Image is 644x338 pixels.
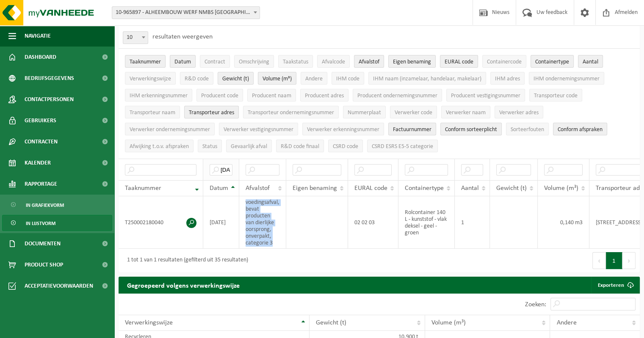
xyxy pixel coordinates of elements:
[26,197,64,213] span: In grafiekvorm
[606,252,622,269] button: 1
[373,76,481,82] span: IHM naam (inzamelaar, handelaar, makelaar)
[490,72,525,85] button: IHM adresIHM adres: Activate to sort
[25,89,74,110] span: Contactpersonen
[322,59,345,65] span: Afvalcode
[198,140,222,152] button: StatusStatus: Activate to sort
[170,55,196,68] button: DatumDatum: Activate to sort
[446,89,525,102] button: Producent vestigingsnummerProducent vestigingsnummer: Activate to sort
[210,185,228,192] span: Datum
[125,185,161,192] span: Taaknummer
[201,93,238,99] span: Producent code
[525,301,546,308] label: Zoeken:
[196,89,243,102] button: Producent codeProducent code: Activate to sort
[130,59,161,65] span: Taaknummer
[203,196,239,249] td: [DATE]
[390,106,437,118] button: Verwerker codeVerwerker code: Activate to sort
[317,55,350,68] button: AfvalcodeAfvalcode: Activate to sort
[25,254,63,275] span: Product Shop
[496,185,527,192] span: Gewicht (t)
[25,68,74,89] span: Bedrijfsgegevens
[247,89,296,102] button: Producent naamProducent naam: Activate to sort
[119,196,203,249] td: T250002180040
[119,277,248,293] h2: Gegroepeerd volgens verwerkingswijze
[393,59,431,65] span: Eigen benaming
[583,59,598,65] span: Aantal
[130,76,171,82] span: Verwerkingswijze
[455,196,490,249] td: 1
[591,277,639,294] a: Exporteren
[487,59,522,65] span: Containercode
[343,106,386,118] button: NummerplaatNummerplaat: Activate to sort
[25,110,56,131] span: Gebruikers
[533,76,600,82] span: IHM ondernemingsnummer
[278,55,313,68] button: TaakstatusTaakstatus: Activate to sort
[125,106,180,118] button: Transporteur naamTransporteur naam: Activate to sort
[357,93,437,99] span: Producent ondernemingsnummer
[529,89,582,102] button: Transporteur codeTransporteur code: Activate to sort
[243,106,339,118] button: Transporteur ondernemingsnummerTransporteur ondernemingsnummer : Activate to sort
[219,123,298,135] button: Verwerker vestigingsnummerVerwerker vestigingsnummer: Activate to sort
[248,110,334,116] span: Transporteur ondernemingsnummer
[336,76,359,82] span: IHM code
[307,126,379,133] span: Verwerker erkenningsnummer
[529,72,604,85] button: IHM ondernemingsnummerIHM ondernemingsnummer: Activate to sort
[333,143,358,150] span: CSRD code
[332,72,364,85] button: IHM codeIHM code: Activate to sort
[300,89,348,102] button: Producent adresProducent adres: Activate to sort
[553,123,607,135] button: Conform afspraken : Activate to sort
[393,126,431,133] span: Factuurnummer
[461,185,479,192] span: Aantal
[239,59,269,65] span: Omschrijving
[359,59,379,65] span: Afvalstof
[205,59,225,65] span: Contract
[445,126,497,133] span: Conform sorteerplicht
[495,106,543,118] button: Verwerker adresVerwerker adres: Activate to sort
[368,72,486,85] button: IHM naam (inzamelaar, handelaar, makelaar)IHM naam (inzamelaar, handelaar, makelaar): Activate to...
[263,76,292,82] span: Volume (m³)
[258,72,296,85] button: Volume (m³)Volume (m³): Activate to sort
[622,252,636,269] button: Next
[252,93,291,99] span: Producent naam
[218,72,254,85] button: Gewicht (t)Gewicht (t): Activate to sort
[224,126,293,133] span: Verwerker vestigingsnummer
[534,93,578,99] span: Transporteur code
[180,72,213,85] button: R&D codeR&amp;D code: Activate to sort
[495,76,520,82] span: IHM adres
[441,106,490,118] button: Verwerker naamVerwerker naam: Activate to sort
[531,55,574,68] button: ContainertypeContainertype: Activate to sort
[234,55,274,68] button: OmschrijvingOmschrijving: Activate to sort
[2,215,112,231] a: In lijstvorm
[354,185,387,192] span: EURAL code
[112,6,260,19] span: 10-965897 - ALHEEMBOUW WERF NMBS MECHELEN WAB2481 - MECHELEN
[125,319,173,326] span: Verwerkingswijze
[246,185,270,192] span: Afvalstof
[130,110,175,116] span: Transporteur naam
[202,143,217,150] span: Status
[354,55,384,68] button: AfvalstofAfvalstof: Activate to sort
[506,123,549,135] button: SorteerfoutenSorteerfouten: Activate to sort
[239,196,286,249] td: voedingsafval, bevat producten van dierlijke oorsprong, onverpakt, categorie 3
[2,197,112,213] a: In grafiekvorm
[440,55,478,68] button: EURAL codeEURAL code: Activate to sort
[305,76,323,82] span: Andere
[25,233,61,254] span: Documenten
[316,319,346,326] span: Gewicht (t)
[25,152,51,173] span: Kalender
[395,110,432,116] span: Verwerker code
[538,196,589,249] td: 0,140 m3
[276,140,324,152] button: R&D code finaalR&amp;D code finaal: Activate to sort
[592,252,606,269] button: Previous
[348,110,381,116] span: Nummerplaat
[281,143,319,150] span: R&D code finaal
[405,185,444,192] span: Containertype
[152,33,213,40] label: resultaten weergeven
[130,143,189,150] span: Afwijking t.o.v. afspraken
[26,215,55,231] span: In lijstvorm
[25,25,51,47] span: Navigatie
[25,275,93,297] span: Acceptatievoorwaarden
[482,55,526,68] button: ContainercodeContainercode: Activate to sort
[302,123,384,135] button: Verwerker erkenningsnummerVerwerker erkenningsnummer: Activate to sort
[130,126,210,133] span: Verwerker ondernemingsnummer
[125,89,192,102] button: IHM erkenningsnummerIHM erkenningsnummer: Activate to sort
[25,131,58,152] span: Contracten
